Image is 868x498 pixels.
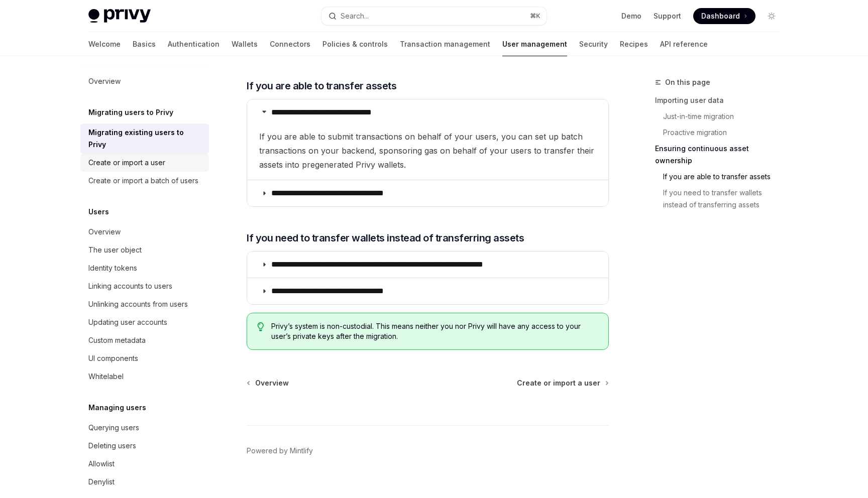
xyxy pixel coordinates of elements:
[80,241,209,259] a: The user object
[88,370,124,383] div: Whitelabel
[88,352,138,364] div: UI components
[88,175,198,187] div: Create or import a batch of users
[517,378,608,388] a: Create or import a user
[530,12,540,20] span: ⌘ K
[655,169,788,185] a: If you are able to transfer assets
[88,334,146,346] div: Custom metadata
[247,79,396,93] span: If you are able to transfer assets
[88,127,203,151] div: Migrating existing users to Privy
[88,316,167,328] div: Updating user accounts
[88,458,115,470] div: Allowlist
[80,123,209,154] a: Migrating existing users to Privy
[80,277,209,295] a: Linking accounts to users
[168,32,220,56] a: Authentication
[655,141,788,169] a: Ensuring continuous asset ownership
[88,280,172,292] div: Linking accounts to users
[579,32,608,56] a: Security
[88,106,173,118] h5: Migrating users to Privy
[257,322,264,331] svg: Tip
[621,11,641,21] a: Demo
[502,32,567,56] a: User management
[247,446,313,456] a: Powered by Mintlify
[80,295,209,313] a: Unlinking accounts from users
[80,172,209,190] a: Create or import a batch of users
[80,349,209,367] a: UI components
[620,32,648,56] a: Recipes
[322,32,388,56] a: Policies & controls
[80,437,209,455] a: Deleting users
[80,331,209,349] a: Custom metadata
[400,32,490,56] a: Transaction management
[88,440,136,452] div: Deleting users
[660,32,708,56] a: API reference
[88,298,188,310] div: Unlinking accounts from users
[693,8,755,24] a: Dashboard
[271,321,598,341] span: Privy’s system is non-custodial. This means neither you nor Privy will have any access to your us...
[764,8,780,24] button: Toggle dark mode
[654,11,681,21] a: Support
[80,313,209,331] a: Updating user accounts
[88,75,121,87] div: Overview
[232,32,258,56] a: Wallets
[655,92,788,108] a: Importing user data
[88,476,115,488] div: Denylist
[80,455,209,473] a: Allowlist
[80,473,209,491] a: Denylist
[341,10,369,22] div: Search...
[665,76,710,88] span: On this page
[88,422,139,434] div: Querying users
[655,108,788,125] a: Just-in-time migration
[655,125,788,141] a: Proactive migration
[517,378,600,388] span: Create or import a user
[270,32,310,56] a: Connectors
[88,206,109,218] h5: Users
[88,226,121,238] div: Overview
[88,9,151,23] img: light logo
[88,402,146,414] h5: Managing users
[133,32,156,56] a: Basics
[88,244,142,256] div: The user object
[255,378,289,388] span: Overview
[655,185,788,213] a: If you need to transfer wallets instead of transferring assets
[80,154,209,172] a: Create or import a user
[80,419,209,437] a: Querying users
[88,157,165,169] div: Create or import a user
[701,11,740,21] span: Dashboard
[80,259,209,277] a: Identity tokens
[247,231,524,245] span: If you need to transfer wallets instead of transferring assets
[80,367,209,386] a: Whitelabel
[88,262,137,274] div: Identity tokens
[80,72,209,90] a: Overview
[88,32,121,56] a: Welcome
[248,378,289,388] a: Overview
[80,223,209,241] a: Overview
[321,7,547,25] button: Open search
[259,130,596,172] span: If you are able to submit transactions on behalf of your users, you can set up batch transactions...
